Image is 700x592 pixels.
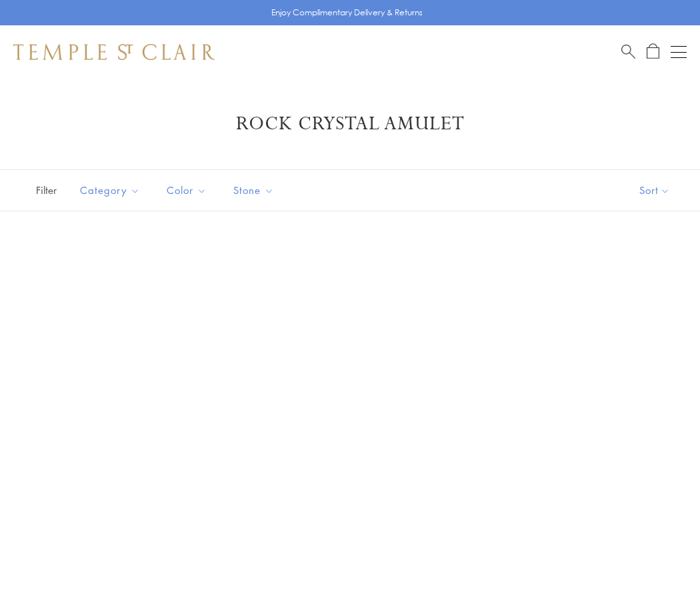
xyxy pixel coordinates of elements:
[13,44,215,60] img: Temple St. Clair
[621,43,635,60] a: Search
[157,175,217,205] button: Color
[609,170,700,211] button: Show sort by
[647,43,659,60] a: Open Shopping Bag
[227,182,284,199] span: Stone
[223,175,284,205] button: Stone
[73,182,150,199] span: Category
[70,175,150,205] button: Category
[33,112,667,136] h1: Rock Crystal Amulet
[271,6,423,19] p: Enjoy Complimentary Delivery & Returns
[671,44,687,60] button: Open navigation
[160,182,217,199] span: Color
